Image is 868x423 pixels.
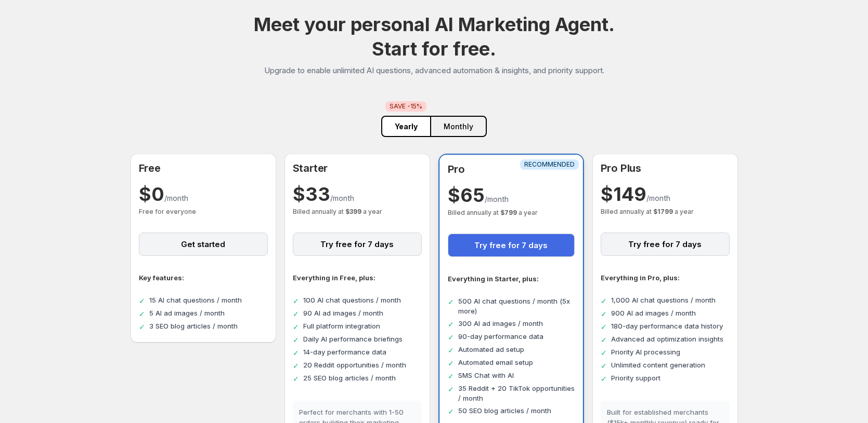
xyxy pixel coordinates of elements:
[458,371,514,381] span: SMS Chat with AI
[303,308,383,319] span: 90 AI ad images / month
[293,233,422,256] button: Try free for 7 days
[303,295,401,306] span: 100 AI chat questions / month
[293,321,299,332] span: ✓
[524,160,575,169] span: RECOMMENDED
[601,272,730,283] p: Everything in Pro, plus:
[164,194,188,202] span: /month
[303,347,386,358] span: 14-day performance data
[601,162,730,174] h2: Pro Plus
[448,384,454,394] span: ✓
[448,319,454,330] span: ✓
[372,37,496,60] span: Start for free.
[293,347,299,358] span: ✓
[448,296,454,307] span: ✓
[293,162,422,174] h2: Starter
[611,321,723,332] span: 180-day performance data history
[139,295,145,306] span: ✓
[448,371,454,381] span: ✓
[293,183,330,206] span: $ 33
[381,116,431,137] button: Yearly
[611,308,696,319] span: 900 AI ad images / month
[293,295,299,306] span: ✓
[458,384,575,404] span: 35 Reddit + 20 TikTok opportunities / month
[448,209,575,217] p: Billed annually at a year
[601,183,646,206] span: $ 149
[303,321,380,332] span: Full platform integration
[653,208,673,215] strong: $ 1799
[254,12,615,61] h1: Meet your personal AI Marketing Agent.
[139,208,268,216] p: Free for everyone
[293,334,299,345] span: ✓
[139,233,268,256] button: Get started
[611,360,705,371] span: Unlimited content generation
[149,308,225,319] span: 5 AI ad images / month
[458,319,543,329] span: 300 AI ad images / month
[458,358,533,368] span: Automated email setup
[303,360,406,371] span: 20 Reddit opportunities / month
[293,360,299,371] span: ✓
[601,334,607,345] span: ✓
[149,321,238,332] span: 3 SEO blog articles / month
[139,272,268,283] p: Key features:
[303,373,396,384] span: 25 SEO blog articles / month
[601,208,730,216] p: Billed annually at a year
[458,345,524,355] span: Automated ad setup
[139,308,145,319] span: ✓
[458,296,575,317] span: 500 AI chat questions / month (5x more)
[601,360,607,371] span: ✓
[139,162,268,174] h2: Free
[303,334,403,345] span: Daily AI performance briefings
[448,234,575,257] button: Try free for 7 days
[458,406,551,416] span: 50 SEO blog articles / month
[601,308,607,319] span: ✓
[458,332,543,342] span: 90-day performance data
[448,332,454,343] span: ✓
[345,208,361,215] strong: $ 399
[601,373,607,384] span: ✓
[431,116,487,137] button: Monthly
[448,163,575,175] h2: Pro
[293,208,422,216] p: Billed annually at a year
[264,65,604,76] p: Upgrade to enable unlimited AI questions, advanced automation & insights, and priority support.
[139,321,145,332] span: ✓
[149,295,242,306] span: 15 AI chat questions / month
[646,194,670,202] span: /month
[601,321,607,332] span: ✓
[330,194,354,202] span: /month
[448,406,454,417] span: ✓
[611,347,680,358] span: Priority AI processing
[601,233,730,256] button: Try free for 7 days
[601,347,607,358] span: ✓
[293,272,422,283] p: Everything in Free, plus:
[390,102,422,111] span: SAVE -15%
[139,183,164,206] span: $ 0
[500,209,517,216] strong: $ 799
[448,274,575,284] p: Everything in Starter, plus:
[611,373,660,384] span: Priority support
[485,195,509,203] span: /month
[293,373,299,384] span: ✓
[611,334,723,345] span: Advanced ad optimization insights
[448,345,454,356] span: ✓
[448,358,454,369] span: ✓
[293,308,299,319] span: ✓
[448,184,485,207] span: $ 65
[601,295,607,306] span: ✓
[611,295,716,306] span: 1,000 AI chat questions / month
